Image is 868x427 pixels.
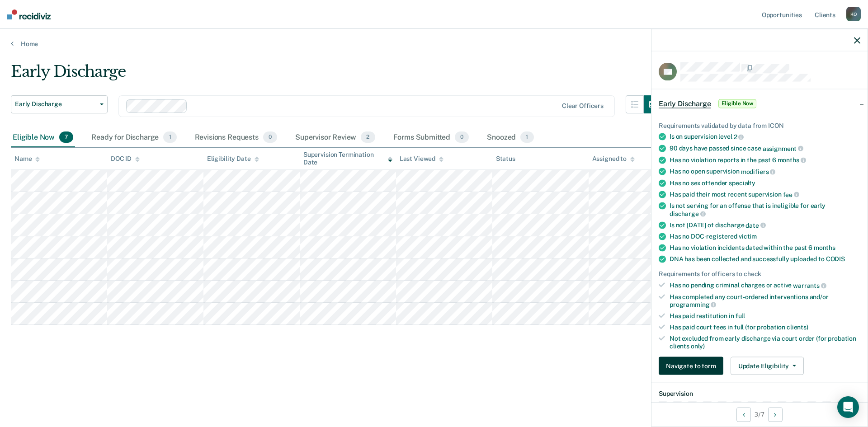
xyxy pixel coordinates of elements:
[670,179,860,187] div: Has no sex offender
[670,190,860,198] div: Has paid their most recent supervision
[793,282,826,289] span: warrants
[814,244,835,251] span: months
[520,131,533,143] span: 1
[826,255,845,263] span: CODIS
[400,155,443,163] div: Last Viewed
[691,342,705,349] span: only)
[670,221,860,229] div: Is not [DATE] of discharge
[659,270,860,278] div: Requirements for officers to check
[659,357,727,375] a: Navigate to form
[739,233,757,240] span: victim
[670,202,860,217] div: Is not serving for an offense that is ineligible for early
[562,102,604,110] div: Clear officers
[670,233,860,240] div: Has no DOC-registered
[670,210,706,217] span: discharge
[670,334,860,350] div: Not excluded from early discharge via court order (for probation clients
[787,324,808,331] span: clients)
[293,128,377,148] div: Supervisor Review
[670,293,860,308] div: Has completed any court-ordered interventions and/or
[263,131,277,143] span: 0
[670,282,860,290] div: Has no pending criminal charges or active
[734,133,744,141] span: 2
[670,244,860,252] div: Has no violation incidents dated within the past 6
[670,156,860,164] div: Has no violation reports in the past 6
[11,40,857,48] a: Home
[90,128,178,148] div: Ready for Discharge
[670,301,716,308] span: programming
[7,9,51,19] img: Recidiviz
[455,131,469,143] span: 0
[718,99,757,108] span: Eligible Now
[783,191,799,198] span: fee
[193,128,279,148] div: Revisions Requests
[729,179,755,186] span: specialty
[651,402,868,426] div: 3 / 7
[11,62,662,88] div: Early Discharge
[361,131,375,143] span: 2
[659,99,711,108] span: Early Discharge
[207,155,259,163] div: Eligibility Date
[670,168,860,176] div: Has no open supervision
[778,156,806,164] span: months
[59,131,73,143] span: 7
[731,357,804,375] button: Update Eligibility
[485,128,535,148] div: Snoozed
[592,155,635,163] div: Assigned to
[736,312,745,319] span: full
[736,407,751,422] button: Previous Opportunity
[846,7,861,21] div: K O
[111,155,140,163] div: DOC ID
[659,122,860,129] div: Requirements validated by data from ICON
[659,357,723,375] button: Navigate to form
[670,324,860,331] div: Has paid court fees in full (for probation
[651,89,868,118] div: Early DischargeEligible Now
[670,255,860,263] div: DNA has been collected and successfully uploaded to
[14,155,40,163] div: Name
[768,407,783,422] button: Next Opportunity
[741,168,776,175] span: modifiers
[837,396,859,418] div: Open Intercom Messenger
[163,131,176,143] span: 1
[670,312,860,320] div: Has paid restitution in
[659,390,860,398] dt: Supervision
[11,128,75,148] div: Eligible Now
[670,133,860,141] div: Is on supervision level
[745,221,765,229] span: date
[496,155,515,163] div: Status
[303,151,392,166] div: Supervision Termination Date
[392,128,471,148] div: Forms Submitted
[763,145,803,152] span: assignment
[15,100,96,108] span: Early Discharge
[670,145,860,153] div: 90 days have passed since case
